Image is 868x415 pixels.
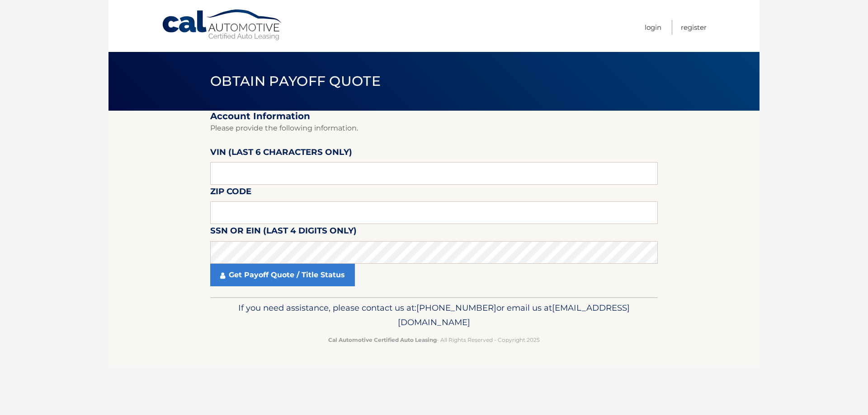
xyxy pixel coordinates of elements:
h2: Account Information [210,111,658,122]
p: Please provide the following information. [210,122,658,135]
span: Obtain Payoff Quote [210,73,381,89]
a: Get Payoff Quote / Title Status [210,264,355,286]
label: VIN (last 6 characters only) [210,145,352,162]
a: Cal Automotive [161,9,283,41]
p: - All Rights Reserved - Copyright 2025 [216,335,652,345]
a: Login [645,20,661,35]
label: Zip Code [210,185,251,201]
span: [PHONE_NUMBER] [416,303,496,313]
label: SSN or EIN (last 4 digits only) [210,224,357,241]
p: If you need assistance, please contact us at: or email us at [216,301,652,330]
a: Register [681,20,707,35]
strong: Cal Automotive Certified Auto Leasing [328,336,437,343]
